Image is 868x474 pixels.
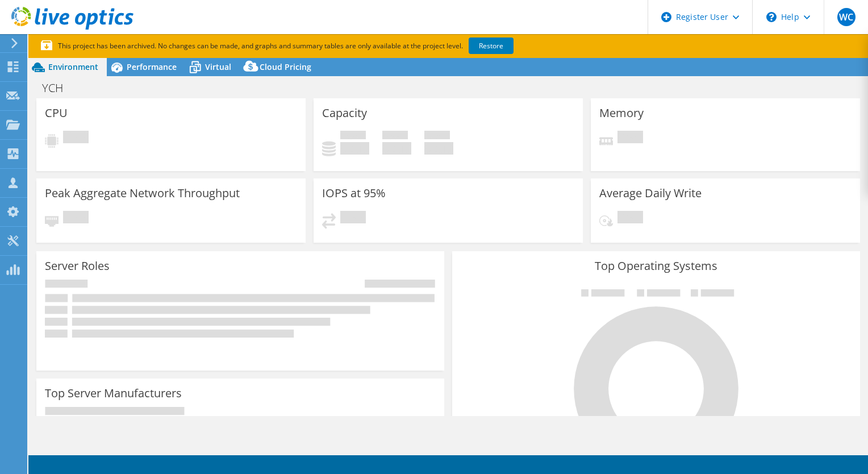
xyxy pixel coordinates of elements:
h4: 0 GiB [340,142,369,155]
h4: 0 GiB [382,142,411,155]
span: Pending [63,211,89,226]
h4: 0 GiB [424,142,453,155]
span: Pending [617,131,643,146]
h3: Memory [599,107,644,119]
h3: CPU [45,107,68,119]
span: Performance [127,61,177,72]
span: Used [340,131,366,142]
svg: \n [766,12,777,22]
h3: Server Roles [45,260,110,272]
h3: IOPS at 95% [322,187,386,199]
h3: Top Operating Systems [461,260,852,272]
span: Cloud Pricing [260,61,311,72]
span: Environment [48,61,98,72]
span: Pending [63,131,89,146]
h3: Top Server Manufacturers [45,387,182,400]
h3: Peak Aggregate Network Throughput [45,187,240,199]
h3: Average Daily Write [599,187,702,199]
span: Virtual [205,61,231,72]
span: Pending [340,211,366,226]
span: Pending [617,211,643,226]
h3: Capacity [322,107,367,119]
p: This project has been archived. No changes can be made, and graphs and summary tables are only av... [41,40,598,52]
span: Free [382,131,408,142]
h1: YCH [37,82,81,94]
span: Total [424,131,450,142]
span: WC [837,8,856,26]
a: Restore [469,38,514,54]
